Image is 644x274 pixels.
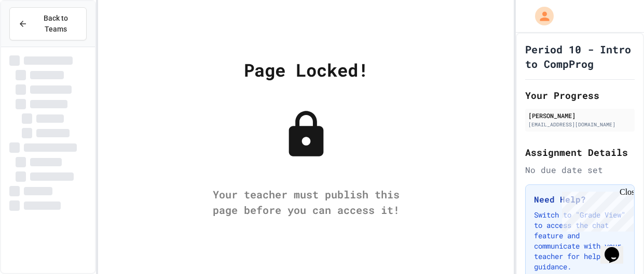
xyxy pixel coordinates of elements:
div: Chat with us now!Close [4,4,72,66]
h1: Period 10 - Intro to CompProg [525,42,635,71]
div: [PERSON_NAME] [528,111,632,120]
div: Page Locked! [244,56,368,83]
h3: Need Help? [534,193,626,206]
div: [EMAIL_ADDRESS][DOMAIN_NAME] [528,121,632,128]
iframe: chat widget [600,233,634,264]
span: Back to Teams [34,13,78,35]
h2: Assignment Details [525,145,635,160]
h2: Your Progress [525,88,635,103]
iframe: chat widget [558,188,634,232]
div: Your teacher must publish this page before you can access it! [202,186,410,218]
div: My Account [524,4,556,28]
p: Switch to "Grade View" to access the chat feature and communicate with your teacher for help and ... [534,210,626,272]
button: Back to Teams [9,7,87,40]
div: No due date set [525,164,635,176]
